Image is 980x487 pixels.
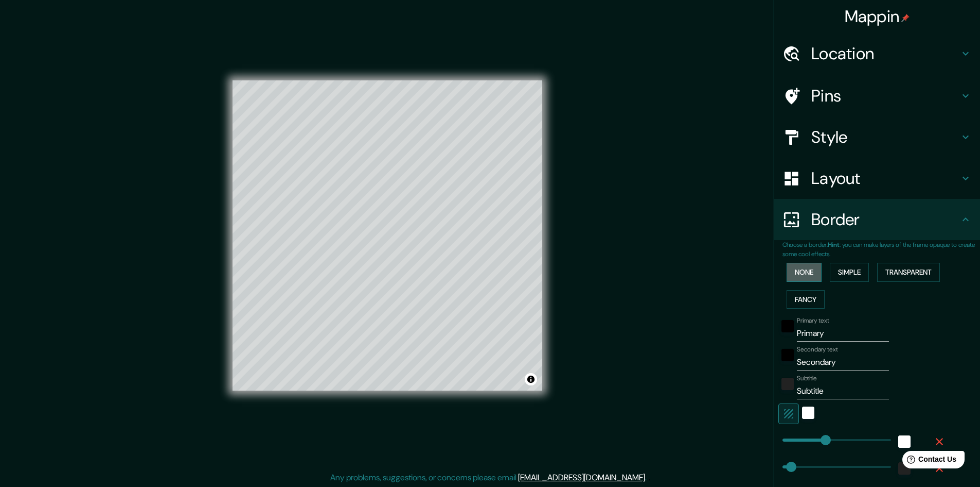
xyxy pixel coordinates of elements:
label: Primary text [797,316,829,325]
p: Choose a border. : you can make layers of the frame opaque to create some cool effects. [782,240,980,259]
button: Toggle attribution [525,373,537,385]
div: Layout [774,158,980,199]
div: Style [774,116,980,158]
h4: Pins [811,86,959,106]
label: Secondary text [797,345,838,354]
div: Location [774,33,980,74]
a: [EMAIL_ADDRESS][DOMAIN_NAME] [518,472,645,483]
h4: Layout [811,168,959,189]
div: Pins [774,75,980,116]
button: white [802,407,814,419]
p: Any problems, suggestions, or concerns please email . [330,472,647,484]
b: Hint [828,241,840,249]
button: black [781,349,794,361]
button: color-222222 [781,378,794,390]
button: white [898,435,911,448]
h4: Mappin [845,6,910,27]
label: Subtitle [797,374,817,383]
button: None [787,263,822,282]
button: Fancy [787,290,825,309]
img: pin-icon.png [901,14,910,22]
button: Transparent [877,263,940,282]
div: . [648,472,650,484]
div: Border [774,199,980,240]
button: Simple [830,263,869,282]
div: . [647,472,648,484]
h4: Style [811,127,959,147]
h4: Location [811,43,959,64]
h4: Border [811,209,959,230]
iframe: Help widget launcher [888,447,969,476]
button: black [781,320,794,332]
